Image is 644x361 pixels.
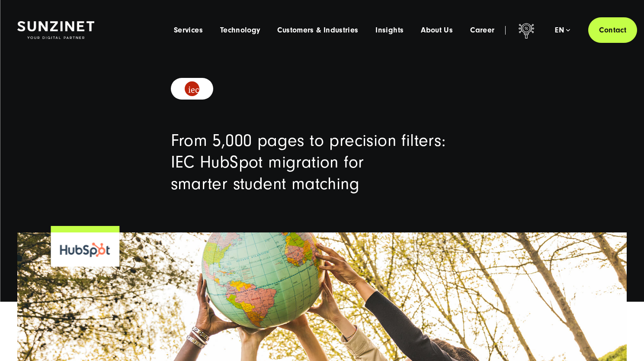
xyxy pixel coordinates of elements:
[185,81,199,96] img: logo_IEC | cms migration SUNZINET
[588,17,637,43] a: Contact
[220,26,260,35] a: Technology
[171,131,446,172] span: From 5,000 pages to precision filters: IEC HubSpot migration for
[171,174,360,193] span: smarter student matching
[421,26,453,35] a: About Us
[277,26,358,35] a: Customers & Industries
[17,21,94,39] img: SUNZINET Full Service Digital Agentur
[174,26,203,35] a: Services
[59,242,111,258] img: HubSpot all-in-one platform for inbound marketing, sales, CRM and customer service Logo
[470,26,494,35] a: Career
[375,26,404,35] a: Insights
[555,26,570,35] div: en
